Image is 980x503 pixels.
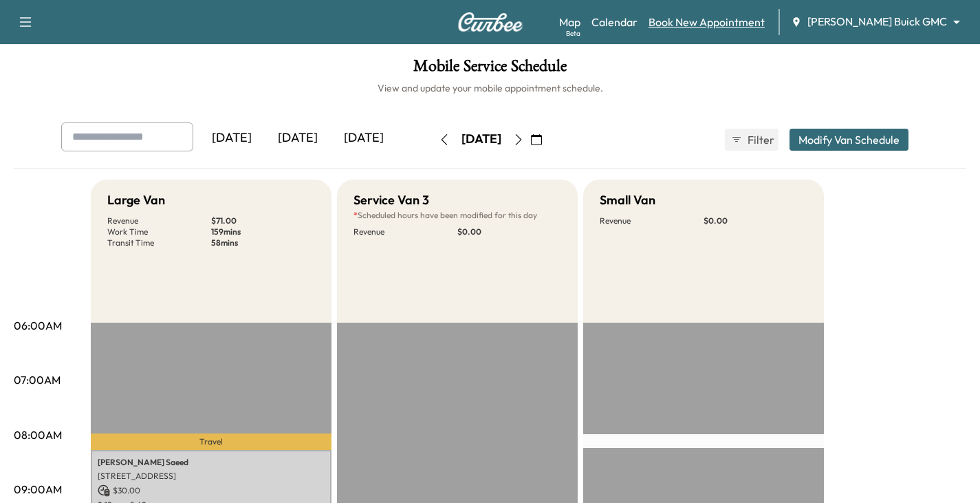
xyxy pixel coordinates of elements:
p: $ 30.00 [98,484,325,497]
p: 06:00AM [14,317,62,334]
div: [DATE] [331,122,397,154]
a: Calendar [591,14,638,30]
a: Book New Appointment [649,14,765,30]
p: $ 0.00 [457,226,561,237]
span: Filter [748,131,772,148]
img: Curbee Logo [457,12,523,32]
p: Scheduled hours have been modified for this day [353,210,561,221]
button: Filter [725,129,778,151]
span: [PERSON_NAME] Buick GMC [807,14,947,30]
p: [PERSON_NAME] Saeed [98,457,325,468]
p: Revenue [600,215,704,226]
h1: Mobile Service Schedule [14,58,966,81]
h5: Large Van [107,191,165,210]
p: 07:00AM [14,372,61,388]
div: [DATE] [199,122,265,154]
div: [DATE] [265,122,331,154]
button: Modify Van Schedule [790,129,908,151]
h6: View and update your mobile appointment schedule. [14,81,966,95]
div: [DATE] [461,131,501,148]
a: MapBeta [559,14,580,30]
p: [STREET_ADDRESS] [98,471,325,482]
p: 159 mins [211,226,315,237]
h5: Service Van 3 [353,191,429,210]
p: Transit Time [107,237,211,248]
p: Revenue [107,215,211,226]
p: 58 mins [211,237,315,248]
p: 08:00AM [14,427,62,443]
p: $ 0.00 [704,215,807,226]
h5: Small Van [600,191,655,210]
p: Revenue [353,226,457,237]
div: Beta [566,28,580,39]
p: $ 71.00 [211,215,315,226]
p: Travel [91,434,331,450]
p: 09:00AM [14,481,62,497]
p: Work Time [107,226,211,237]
